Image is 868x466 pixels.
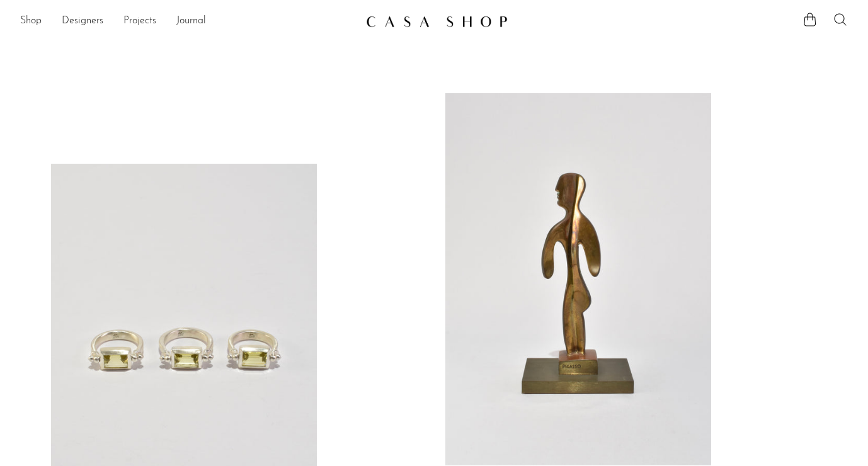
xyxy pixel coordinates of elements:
[62,13,103,30] a: Designers
[123,13,156,30] a: Projects
[20,13,42,30] a: Shop
[20,11,356,32] nav: Desktop navigation
[20,11,356,32] ul: NEW HEADER MENU
[176,13,206,30] a: Journal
